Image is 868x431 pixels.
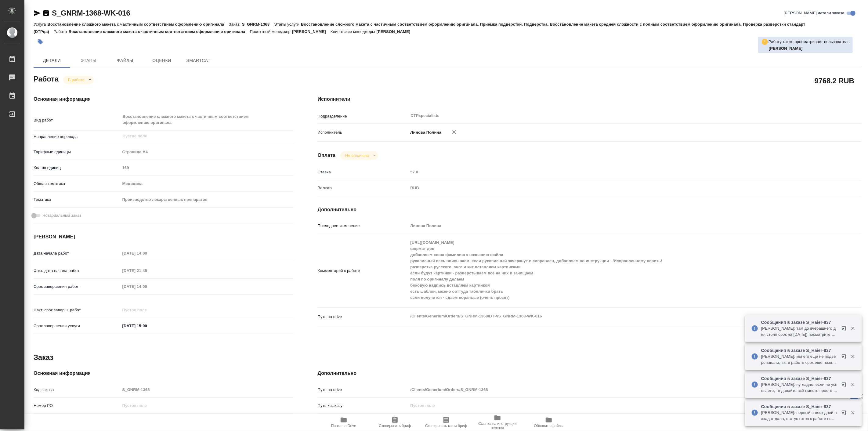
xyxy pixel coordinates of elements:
[34,268,120,274] p: Факт. дата начала работ
[34,387,120,393] p: Код заказа
[120,179,293,189] div: Медицина
[838,350,852,365] button: Открыть в новой вкладке
[120,321,174,330] input: ✎ Введи что-нибудь
[838,322,852,337] button: Открыть в новой вкладке
[34,353,53,362] h2: Заказ
[379,424,411,428] span: Скопировать бриф
[47,22,229,27] p: Восстановление сложного макета с частичным соответствием оформлению оригинала
[63,76,94,84] div: В работе
[318,206,861,213] h4: Дополнительно
[847,354,859,359] button: Закрыть
[147,57,176,64] span: Оценки
[408,237,816,303] textarea: [URL][DOMAIN_NAME] формат док добавляем свою фамилию к названию файла рукописный весь вписываем, ...
[761,404,837,410] p: Сообщения в заказе S_Haier-837
[34,96,293,103] h4: Основная информация
[318,414,369,431] button: Папка на Drive
[34,284,120,290] p: Срок завершения работ
[54,29,69,34] p: Работа
[838,378,852,393] button: Открыть в новой вкладке
[184,57,213,64] span: SmartCat
[769,39,850,45] p: Работу также просматривает пользователь
[34,323,120,329] p: Срок завершения услуги
[318,169,408,175] p: Ставка
[761,319,837,325] p: Сообщения в заказе S_Haier-837
[761,410,837,422] p: [PERSON_NAME]: первый я неск дней назад отдала, статус готов к работе поставила
[761,375,837,382] p: Сообщения в заказе S_Haier-837
[318,152,336,159] h4: Оплата
[318,113,408,119] p: Подразделение
[318,314,408,320] p: Путь на drive
[34,73,59,84] h2: Работа
[408,221,816,230] input: Пустое поле
[847,326,859,331] button: Закрыть
[847,410,859,415] button: Закрыть
[37,57,67,64] span: Детали
[34,35,47,49] button: Добавить тэг
[250,29,292,34] p: Проектный менеджер
[34,181,120,187] p: Общая тематика
[318,403,408,409] p: Путь к заказу
[340,151,378,160] div: В работе
[34,149,120,155] p: Тарифные единицы
[120,306,174,314] input: Пустое поле
[122,132,279,140] input: Пустое поле
[784,10,844,16] span: [PERSON_NAME] детали заказа
[34,250,120,256] p: Дата начала работ
[34,197,120,203] p: Тематика
[408,385,816,394] input: Пустое поле
[331,424,356,428] span: Папка на Drive
[476,422,519,430] span: Ссылка на инструкции верстки
[523,414,574,431] button: Обновить файлы
[34,22,805,34] p: Восстановление сложного макета с частичным соответствием оформлению оригинала, Приемка подверстки...
[52,9,130,17] a: S_GNRM-1368-WK-016
[408,311,816,321] textarea: /Clients/Generium/Orders/S_GNRM-1368/DTP/S_GNRM-1368-WK-016
[34,370,293,377] h4: Основная информация
[408,183,816,193] div: RUB
[761,353,837,366] p: [PERSON_NAME]: мы его еще не подверстывали, т.к. в работе срок еще позволяет
[42,9,50,17] button: Скопировать ссылку
[318,185,408,191] p: Валюта
[34,22,47,27] p: Услуга
[274,22,301,27] p: Этапы услуги
[120,147,293,157] div: Страница А4
[34,307,120,313] p: Факт. срок заверш. работ
[120,194,293,205] div: Производство лекарственных препаратов
[66,77,86,82] button: В работе
[847,382,859,387] button: Закрыть
[229,22,242,27] p: Заказ:
[34,9,41,17] button: Скопировать ссылку для ЯМессенджера
[318,96,861,103] h4: Исполнители
[242,22,274,27] p: S_GNRM-1368
[34,233,293,241] h4: [PERSON_NAME]
[472,414,523,431] button: Ссылка на инструкции верстки
[377,29,415,34] p: [PERSON_NAME]
[343,153,371,158] button: Не оплачена
[534,424,564,428] span: Обновить файлы
[318,129,408,136] p: Исполнитель
[120,266,174,275] input: Пустое поле
[110,57,140,64] span: Файлы
[42,212,81,219] span: Нотариальный заказ
[34,117,120,123] p: Вид работ
[769,45,850,52] p: Исмагилова Диана
[447,125,461,139] button: Удалить исполнителя
[34,403,120,409] p: Номер РО
[318,387,408,393] p: Путь на drive
[408,401,816,410] input: Пустое поле
[34,134,120,140] p: Направление перевода
[369,414,421,431] button: Скопировать бриф
[815,75,854,86] h2: 9768.2 RUB
[761,382,837,394] p: [PERSON_NAME]: ну ладно, если не успеваете, то давайте всё вместе просто этот файл отдали раньше нам
[120,401,293,410] input: Пустое поле
[74,57,103,64] span: Этапы
[318,268,408,274] p: Комментарий к работе
[761,325,837,338] p: [PERSON_NAME]: там до вчерашнего дня стоял срок на [DATE]) посмотрите по логам)
[120,282,174,291] input: Пустое поле
[408,129,442,136] p: Линова Полина
[761,347,837,353] p: Сообщения в заказе S_Haier-837
[120,385,293,394] input: Пустое поле
[769,46,803,51] b: [PERSON_NAME]
[34,165,120,171] p: Кол-во единиц
[120,249,174,258] input: Пустое поле
[425,424,467,428] span: Скопировать мини-бриф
